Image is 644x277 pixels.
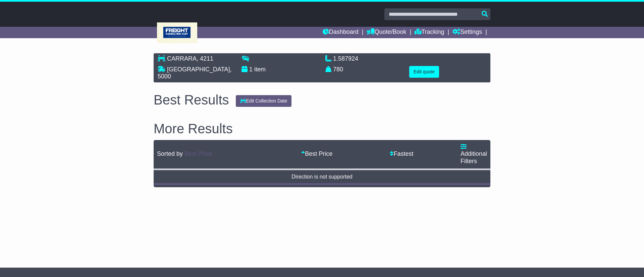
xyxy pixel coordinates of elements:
span: CARRARA [167,55,197,62]
a: Best Price [184,150,212,157]
span: [GEOGRAPHIC_DATA] [167,66,230,73]
h2: More Results [154,121,490,136]
a: Best Price [301,150,332,157]
span: , 5000 [158,66,231,80]
td: Direction is not supported [154,169,490,184]
a: Tracking [415,27,444,38]
span: 1 [249,66,253,73]
button: Edit quote [409,66,439,78]
a: Fastest [390,150,413,157]
button: Edit Collection Date [236,95,292,107]
div: Best Results [150,92,232,107]
span: , 4211 [197,55,213,62]
span: 780 [333,66,343,73]
a: Settings [452,27,482,38]
span: Sorted by [157,150,183,157]
span: 1.587924 [333,55,358,62]
span: item [254,66,266,73]
a: Quote/Book [367,27,406,38]
img: Freight Consulting Aust [157,22,197,43]
a: Dashboard [323,27,359,38]
a: Additional Filters [461,143,487,164]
